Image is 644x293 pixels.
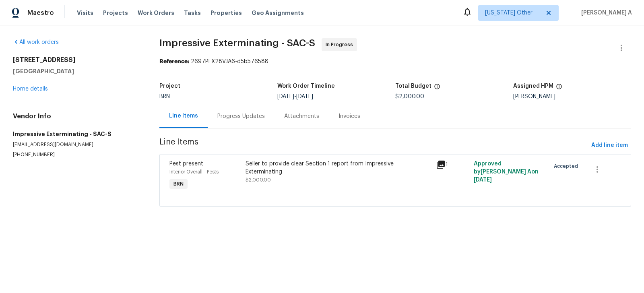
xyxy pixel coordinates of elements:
span: Approved by [PERSON_NAME] A on [474,161,539,183]
button: Add line item [588,138,631,153]
h5: Work Order Timeline [277,83,335,89]
span: Visits [77,9,93,17]
span: Impressive Exterminating - SAC-S [159,38,315,48]
h4: Vendor Info [13,112,140,120]
div: 1 [436,160,469,169]
span: BRN [159,94,170,99]
div: Progress Updates [217,112,265,120]
h5: [GEOGRAPHIC_DATA] [13,67,140,75]
h2: [STREET_ADDRESS] [13,56,140,64]
span: Pest present [169,161,203,167]
span: Geo Assignments [252,9,304,17]
span: [DATE] [277,94,294,99]
div: [PERSON_NAME] [513,94,631,99]
p: [PHONE_NUMBER] [13,151,140,158]
div: Attachments [284,112,319,120]
span: [DATE] [474,177,492,183]
span: Line Items [159,138,588,153]
div: 2697PFX28VJA6-d5b576588 [159,58,631,66]
span: Add line item [591,140,628,151]
span: The hpm assigned to this work order. [556,83,562,94]
span: [US_STATE] Other [485,9,540,17]
span: Projects [103,9,128,17]
span: Tasks [184,10,201,16]
b: Reference: [159,59,189,64]
span: $2,000.00 [395,94,424,99]
span: BRN [170,180,187,188]
h5: Assigned HPM [513,83,553,89]
span: Work Orders [138,9,174,17]
div: Invoices [339,112,360,120]
span: Accepted [554,162,581,170]
span: - [277,94,313,99]
h5: Impressive Exterminating - SAC-S [13,130,140,138]
h5: Project [159,83,180,89]
span: [DATE] [296,94,313,99]
div: Line Items [169,112,198,120]
span: [PERSON_NAME] A [578,9,632,17]
a: Home details [13,86,48,92]
span: Properties [211,9,242,17]
a: All work orders [13,39,59,45]
span: In Progress [326,41,356,49]
span: The total cost of line items that have been proposed by Opendoor. This sum includes line items th... [434,83,440,94]
h5: Total Budget [395,83,431,89]
span: $2,000.00 [246,177,271,182]
p: [EMAIL_ADDRESS][DOMAIN_NAME] [13,141,140,148]
span: Interior Overall - Pests [169,169,219,174]
span: Maestro [27,9,54,17]
div: Seller to provide clear Section 1 report from Impressive Exterminating [246,160,431,176]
